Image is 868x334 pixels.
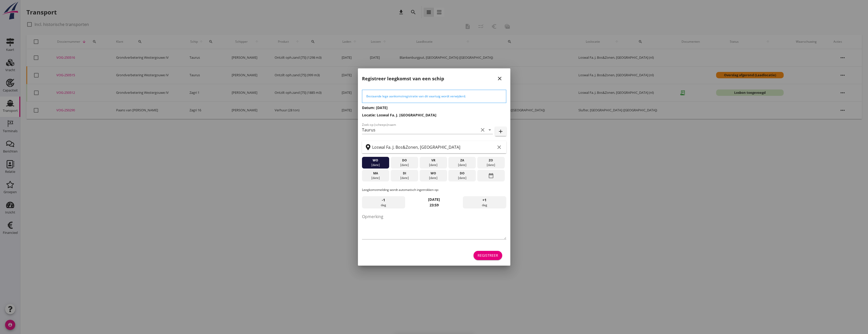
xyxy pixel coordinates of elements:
[474,251,502,260] button: Registreer
[382,197,385,203] span: -1
[363,163,388,167] div: [DATE]
[463,196,506,208] div: dag
[450,158,475,163] div: za
[362,188,506,192] p: Leegkomstmelding wordt automatisch ingetrokken op:
[487,127,493,133] i: arrow_drop_down
[498,128,504,134] i: add
[392,176,417,180] div: [DATE]
[362,212,506,239] textarea: Opmerking
[421,171,446,176] div: wo
[392,163,417,167] div: [DATE]
[392,158,417,163] div: do
[362,75,444,82] h2: Registreer leegkomst van een schip
[450,171,475,176] div: do
[362,112,506,118] h3: Locatie: Loswal Fa. J. [GEOGRAPHIC_DATA]
[363,158,388,163] div: wo
[479,163,503,167] div: [DATE]
[421,176,446,180] div: [DATE]
[482,197,486,203] span: +1
[428,197,440,202] strong: [DATE]
[372,143,495,151] input: Zoek op terminal of plaats
[479,158,503,163] div: zo
[363,176,388,180] div: [DATE]
[496,144,502,150] i: clear
[421,163,446,167] div: [DATE]
[362,196,405,208] div: dag
[421,158,446,163] div: vr
[363,171,388,176] div: ma
[430,203,439,207] strong: 23:59
[362,105,506,110] h3: Datum: [DATE]
[488,171,494,180] i: date_range
[478,253,498,258] div: Registreer
[450,163,475,167] div: [DATE]
[497,75,503,82] i: close
[392,171,417,176] div: di
[362,126,479,134] input: Zoek op (scheeps)naam
[450,176,475,180] div: [DATE]
[480,127,486,133] i: clear
[366,94,502,99] div: Bestaande lege aankomstregistratie van dit vaartuig wordt verwijderd.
